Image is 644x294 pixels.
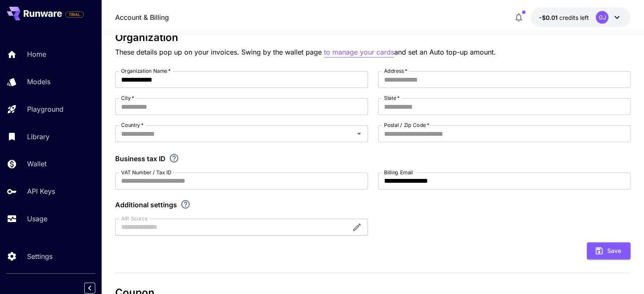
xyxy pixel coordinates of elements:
[121,169,171,176] label: VAT Number / Tax ID
[115,154,166,164] p: Business tax ID
[121,215,147,222] label: AIR Source
[539,13,589,22] div: -$0.0108
[115,12,169,22] nav: breadcrumb
[27,132,50,142] p: Library
[596,11,608,24] div: GJ
[27,159,47,169] p: Wallet
[115,48,324,56] span: These details pop up on your invoices. Swing by the wallet page
[121,67,171,74] label: Organization Name
[27,214,47,224] p: Usage
[384,121,429,129] label: Postal / Zip Code
[115,12,169,22] a: Account & Billing
[121,121,144,129] label: Country
[169,153,179,163] svg: If you are a business tax registrant, please enter your business tax ID here.
[180,199,191,209] svg: Explore additional customization settings
[394,48,496,56] span: and set an Auto top-up amount.
[559,14,589,21] span: credits left
[27,186,55,196] p: API Keys
[115,32,630,44] h3: Organization
[353,128,365,140] button: Open
[587,242,630,260] button: Save
[384,94,400,102] label: State
[65,9,84,19] span: Add your payment card to enable full platform functionality.
[27,251,53,261] p: Settings
[27,77,50,87] p: Models
[384,169,413,176] label: Billing Email
[121,94,134,102] label: City
[384,67,407,74] label: Address
[531,8,630,27] button: -$0.0108GJ
[324,47,394,58] button: to manage your cards
[27,49,46,59] p: Home
[27,104,64,114] p: Playground
[66,11,83,18] span: TRIAL
[539,14,559,21] span: -$0.01
[84,283,95,294] button: Collapse sidebar
[115,200,177,210] p: Additional settings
